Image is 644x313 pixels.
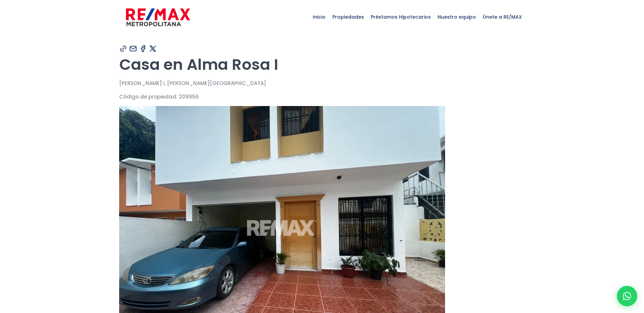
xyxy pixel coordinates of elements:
[479,7,525,27] span: Únete a RE/MAX
[119,55,525,74] h1: Casa en Alma Rosa I
[119,44,128,53] img: Compartir
[129,44,137,53] img: Compartir
[329,7,367,27] span: Propiedades
[119,93,178,100] span: Código de propiedad:
[309,7,329,27] span: Inicio
[119,79,525,87] p: [PERSON_NAME] I, [PERSON_NAME][GEOGRAPHIC_DATA]
[149,44,157,53] img: Compartir
[126,7,190,27] img: remax-metropolitana-logo
[139,44,147,53] img: Compartir
[367,7,434,27] span: Préstamos Hipotecarios
[434,7,479,27] span: Nuestro equipo
[179,93,199,100] span: 209956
